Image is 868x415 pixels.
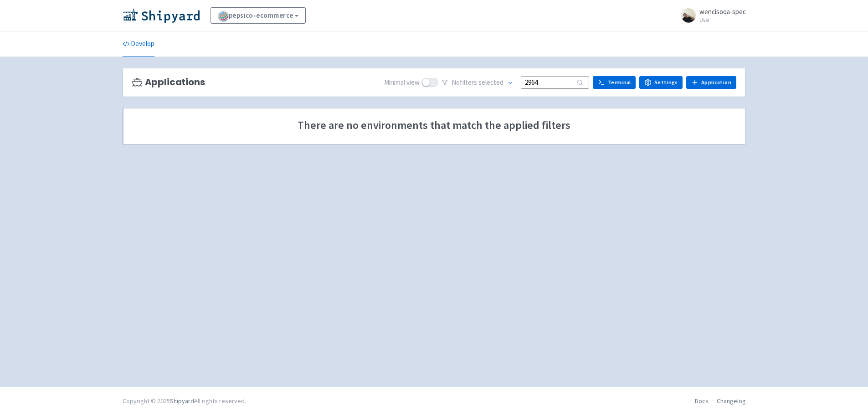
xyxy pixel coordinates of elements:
[170,397,194,405] a: Shipyard
[123,8,200,23] img: Shipyard logo
[123,396,246,406] div: Copyright © 2025 All rights reserved.
[699,17,746,23] small: User
[123,31,154,57] a: Develop
[593,76,636,89] a: Terminal
[478,78,503,87] span: selected
[699,7,746,16] span: wencisoqa-spec
[134,119,734,131] span: There are no environments that match the applied filters
[717,397,746,405] a: Changelog
[452,77,503,88] span: No filter s
[211,7,306,24] a: pepsico-ecommerce
[676,8,746,23] a: wencisoqa-spec User
[686,76,736,89] a: Application
[521,76,589,88] input: Search...
[639,76,683,89] a: Settings
[384,77,420,88] span: Minimal view
[132,77,205,87] h3: Applications
[695,397,709,405] a: Docs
